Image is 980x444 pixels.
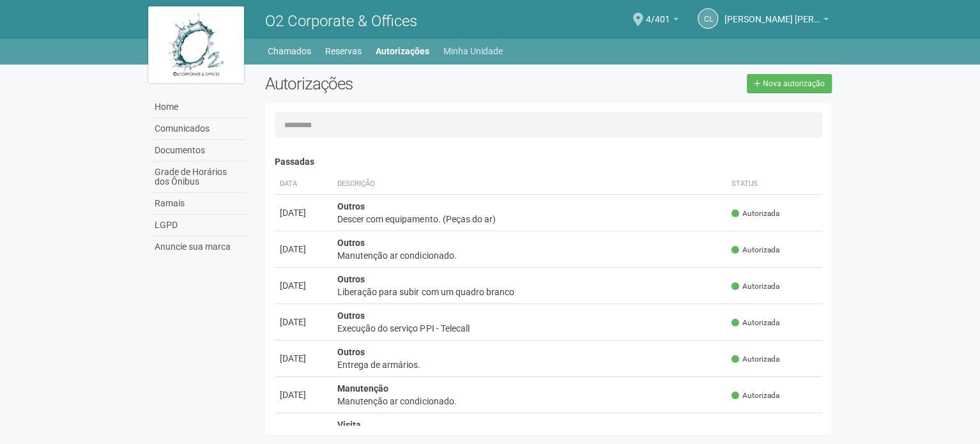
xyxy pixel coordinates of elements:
[443,42,503,60] a: Minha Unidade
[151,96,246,118] a: Home
[724,16,829,26] a: [PERSON_NAME] [PERSON_NAME]
[731,281,779,292] span: Autorizada
[275,174,332,195] th: Data
[724,2,820,24] span: Claudia Luíza Soares de Castro
[337,249,721,262] div: Manutenção ar condicionado.
[337,274,365,284] strong: Outros
[151,140,246,162] a: Documentos
[280,425,327,438] div: [DATE]
[280,352,327,365] div: [DATE]
[337,286,721,298] div: Liberação para subir com um quadro branco
[731,245,779,256] span: Autorizada
[151,236,246,257] a: Anuncie sua marca
[337,201,365,211] strong: Outros
[337,420,361,430] strong: Visita
[280,243,327,256] div: [DATE]
[332,174,726,195] th: Descrição
[151,215,246,236] a: LGPD
[726,174,822,195] th: Status
[747,74,832,93] a: Nova autorização
[151,118,246,140] a: Comunicados
[763,79,825,88] span: Nova autorização
[337,383,388,394] strong: Manutenção
[280,388,327,401] div: [DATE]
[337,347,365,357] strong: Outros
[151,162,246,193] a: Grade de Horários dos Ônibus
[337,322,721,335] div: Execução do serviço PPI - Telecall
[280,316,327,328] div: [DATE]
[646,2,670,24] span: 4/401
[731,390,779,401] span: Autorizada
[731,208,779,219] span: Autorizada
[337,358,721,371] div: Entrega de armários.
[265,74,539,93] h2: Autorizações
[280,206,327,219] div: [DATE]
[280,279,327,292] div: [DATE]
[337,310,365,321] strong: Outros
[337,213,721,226] div: Descer com equipamento. (Peças do ar)
[698,8,718,29] a: CL
[265,12,417,30] span: O2 Corporate & Offices
[268,42,311,60] a: Chamados
[731,354,779,365] span: Autorizada
[148,6,244,83] img: logo.jpg
[275,157,822,167] h4: Passadas
[376,42,429,60] a: Autorizações
[325,42,362,60] a: Reservas
[151,193,246,215] a: Ramais
[337,395,721,408] div: Manutenção ar condicionado.
[337,238,365,248] strong: Outros
[731,318,779,328] span: Autorizada
[646,16,678,26] a: 4/401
